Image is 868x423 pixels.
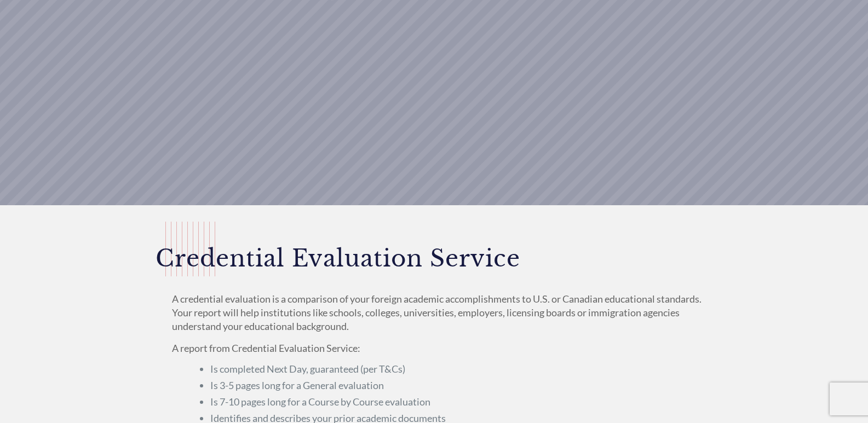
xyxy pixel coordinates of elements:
[172,292,705,333] p: A credential evaluation is a comparison of your foreign academic accomplishments to U.S. or Canad...
[210,396,705,407] li: Is 7-10 pages long for a Course by Course evaluation
[156,244,705,273] h2: Credential Evaluation Service
[210,363,705,374] li: Is completed Next Day, guaranteed (per T&Cs)
[210,380,705,391] li: Is 3-5 pages long for a General evaluation
[172,341,705,355] p: A report from Credential Evaluation Service:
